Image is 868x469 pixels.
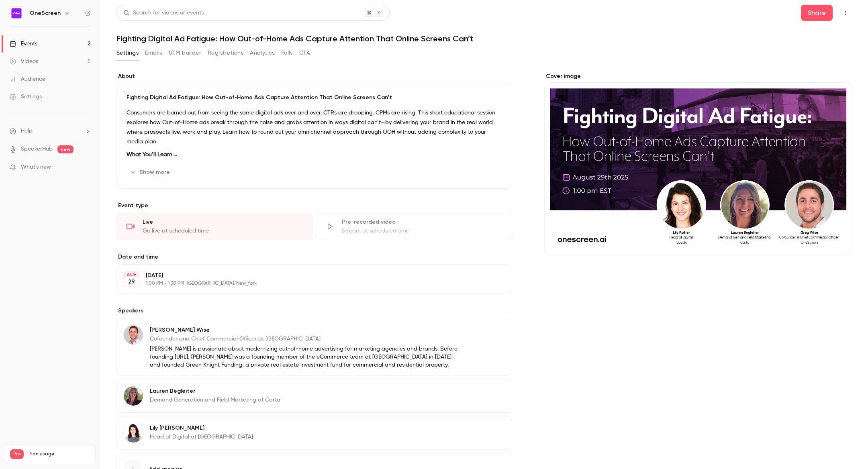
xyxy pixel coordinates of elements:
div: AUG [124,272,139,277]
button: CTA [299,47,310,59]
p: Head of Digital at [GEOGRAPHIC_DATA] [150,433,253,441]
p: [DATE] [146,271,470,279]
strong: What You’ll Learn [127,152,172,157]
p: Demand Generation and Field Marketing at Carta [150,396,280,404]
button: Emails [145,47,162,59]
div: Live [143,218,302,226]
a: SpeakerHub [21,145,53,153]
p: 29 [128,278,135,286]
p: Lily [PERSON_NAME] [150,424,253,432]
button: Share [801,5,833,21]
p: Event type [116,202,512,210]
p: [PERSON_NAME] Wise [150,326,460,334]
p: Cofounder and Chief Commercial Officer at [GEOGRAPHIC_DATA] [150,335,460,343]
section: Cover image [544,72,852,255]
div: Lauren BegleiterLauren BegleiterDemand Generation and Field Marketing at Carta [116,379,512,413]
div: Audience [10,75,45,83]
button: Registrations [208,47,243,59]
iframe: Noticeable Trigger [81,164,91,171]
span: new [57,145,74,153]
div: Lily RotterLily [PERSON_NAME]Head of Digital at [GEOGRAPHIC_DATA] [116,416,512,450]
li: help-dropdown-opener [10,127,91,135]
div: Videos [10,57,38,65]
div: LiveGo live at scheduled time [116,213,312,240]
h6: OneScreen [30,9,61,17]
p: Consumers are burned out from seeing the same digital ads over and over. CTRs are dropping. CPMs ... [127,108,502,147]
img: Greg Wise [124,325,143,345]
label: Speakers [116,307,512,315]
p: 1:00 PM - 1:30 PM, [GEOGRAPHIC_DATA]/New_York [146,280,470,287]
button: Show more [127,166,175,179]
div: Events [10,40,37,48]
p: Lauren Begleiter [150,387,280,395]
div: Greg Wise[PERSON_NAME] WiseCofounder and Chief Commercial Officer at [GEOGRAPHIC_DATA][PERSON_NAM... [116,318,512,376]
div: Go live at scheduled time [143,227,302,235]
p: Fighting Digital Ad Fatigue: How Out-of-Home Ads Capture Attention That Online Screens Can’t [127,94,502,102]
div: Stream at scheduled time [342,227,502,235]
p: [PERSON_NAME] is passionate about modernizing out-of-home advertising for marketing agencies and ... [150,345,460,369]
img: OneScreen [10,7,23,20]
span: What's new [21,163,51,171]
div: Settings [10,93,42,101]
p: : [127,150,502,159]
span: Plan usage [29,451,90,457]
div: Search for videos or events [123,9,204,17]
label: About [116,72,512,80]
button: Analytics [250,47,275,59]
label: Cover image [544,72,852,80]
img: Lily Rotter [124,423,143,442]
span: Help [21,127,33,135]
div: Pre-recorded videoStream at scheduled time [316,213,512,240]
h1: Fighting Digital Ad Fatigue: How Out-of-Home Ads Capture Attention That Online Screens Can’t [116,34,852,43]
div: Pre-recorded video [342,218,502,226]
span: Pro [10,449,24,459]
button: Settings [116,47,139,59]
label: Date and time [116,253,512,261]
button: UTM builder [169,47,201,59]
img: Lauren Begleiter [124,386,143,406]
button: Polls [281,47,293,59]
